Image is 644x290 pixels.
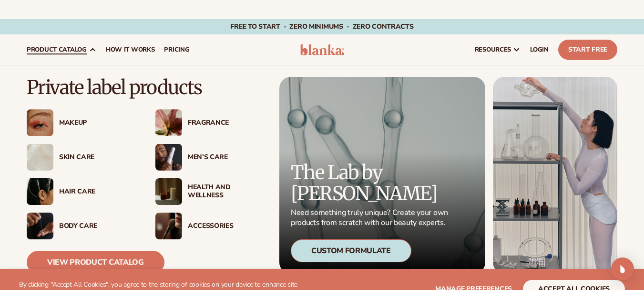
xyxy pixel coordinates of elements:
a: Female with glitter eye makeup. Makeup [27,109,136,136]
img: Female in lab with equipment. [493,77,617,274]
div: Skin Care [59,153,136,161]
span: resources [475,46,511,54]
img: Female hair pulled back with clips. [27,178,53,205]
div: Health And Wellness [188,183,265,200]
a: LOGIN [525,34,553,65]
span: product catalog [27,46,87,54]
a: Cream moisturizer swatch. Skin Care [27,144,136,171]
a: Male holding moisturizer bottle. Men’s Care [155,144,265,171]
span: LOGIN [530,46,549,54]
a: Microscopic product formula. The Lab by [PERSON_NAME] Need something truly unique? Create your ow... [279,77,485,274]
p: Need something truly unique? Create your own products from scratch with our beauty experts. [291,208,451,228]
a: Candles and incense on table. Health And Wellness [155,178,265,205]
a: Male hand applying moisturizer. Body Care [27,213,136,239]
a: How It Works [101,34,160,65]
img: Candles and incense on table. [155,178,182,205]
a: Start Free [558,40,617,60]
div: Custom Formulate [291,239,411,262]
div: Makeup [59,119,136,127]
img: Male holding moisturizer bottle. [155,144,182,171]
div: Announcement [24,19,620,34]
div: Accessories [188,222,265,230]
div: Open Intercom Messenger [611,258,634,280]
img: Female with glitter eye makeup. [27,109,53,136]
a: Female with makeup brush. Accessories [155,213,265,239]
a: View Product Catalog [27,251,164,274]
span: How It Works [106,46,155,54]
img: Male hand applying moisturizer. [27,213,53,239]
span: Free to start · ZERO minimums · ZERO contracts [230,22,413,31]
img: Female with makeup brush. [155,213,182,239]
div: Fragrance [188,119,265,127]
a: pricing [159,34,194,65]
a: product catalog [22,34,101,65]
a: Female hair pulled back with clips. Hair Care [27,178,136,205]
a: resources [470,34,525,65]
img: Cream moisturizer swatch. [27,144,53,171]
p: Private label products [27,77,265,98]
div: Hair Care [59,188,136,196]
a: Pink blooming flower. Fragrance [155,109,265,136]
div: Men’s Care [188,153,265,161]
span: pricing [164,46,189,54]
img: logo [300,44,345,55]
div: Body Care [59,222,136,230]
img: Pink blooming flower. [155,109,182,136]
p: The Lab by [PERSON_NAME] [291,162,451,204]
